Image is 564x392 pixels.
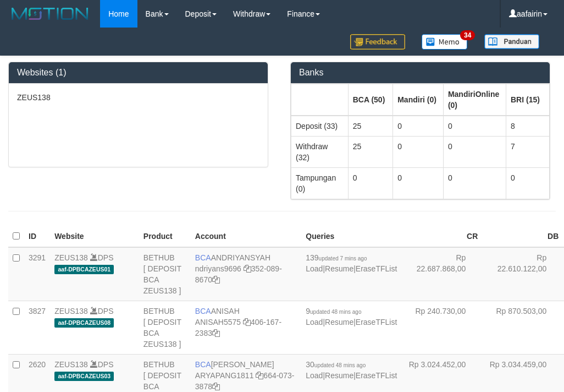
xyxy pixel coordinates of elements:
[306,253,397,273] span: | |
[54,318,114,328] span: aaf-DPBCAZEUS08
[325,371,353,380] a: Resume
[212,329,220,337] a: Copy 4061672383 to clipboard
[413,28,476,56] a: 34
[191,301,301,354] td: ANISAH 406-167-2383
[484,34,539,49] img: panduan.png
[24,301,50,354] td: 3827
[401,247,482,301] td: Rp 22.687.868,00
[306,360,366,369] span: 30
[17,92,259,103] p: ZEUS138
[301,226,401,247] th: Queries
[401,301,482,354] td: Rp 240.730,00
[310,309,361,315] span: updated 48 mins ago
[54,307,88,315] a: ZEUS138
[8,6,92,22] img: MOTION_logo.png
[460,30,475,40] span: 34
[243,318,251,326] a: Copy ANISAH5575 to clipboard
[422,34,468,50] img: Button%20Memo.svg
[50,247,139,301] td: DPS
[195,307,211,315] span: BCA
[139,301,191,354] td: BETHUB [ DEPOSIT BCA ZEUS138 ]
[139,247,191,301] td: BETHUB [ DEPOSIT BCA ZEUS138 ]
[54,265,114,274] span: aaf-DPBCAZEUS01
[506,116,549,137] td: 8
[256,371,263,380] a: Copy ARYAPANG1811 to clipboard
[325,264,353,273] a: Resume
[443,116,506,137] td: 0
[506,167,549,199] td: 0
[54,253,88,262] a: ZEUS138
[482,301,563,354] td: Rp 870.503,00
[306,371,323,380] a: Load
[350,34,405,50] img: Feedback.jpg
[393,136,444,167] td: 0
[443,136,506,167] td: 0
[356,371,397,380] a: EraseTFList
[195,318,241,326] a: ANISAH5575
[506,84,549,116] th: Group: activate to sort column ascending
[299,68,541,78] h3: Banks
[139,226,191,247] th: Product
[195,253,211,262] span: BCA
[195,371,254,380] a: ARYAPANG1811
[482,226,563,247] th: DB
[195,360,211,369] span: BCA
[50,301,139,354] td: DPS
[306,307,397,326] span: | |
[54,372,114,381] span: aaf-DPBCAZEUS03
[319,255,367,262] span: updated 7 mins ago
[212,382,220,391] a: Copy 6640733878 to clipboard
[348,84,392,116] th: Group: activate to sort column ascending
[306,360,397,380] span: | |
[291,116,349,137] td: Deposit (33)
[24,247,50,301] td: 3291
[506,136,549,167] td: 7
[393,167,444,199] td: 0
[482,247,563,301] td: Rp 22.610.122,00
[24,226,50,247] th: ID
[393,116,444,137] td: 0
[191,247,301,301] td: ANDRIYANSYAH 352-089-8670
[195,264,241,273] a: ndriyans9696
[401,226,482,247] th: CR
[17,68,259,78] h3: Websites (1)
[325,318,353,326] a: Resume
[306,264,323,273] a: Load
[291,167,349,199] td: Tampungan (0)
[191,226,301,247] th: Account
[443,167,506,199] td: 0
[50,226,139,247] th: Website
[212,275,220,284] a: Copy 3520898670 to clipboard
[393,84,444,116] th: Group: activate to sort column ascending
[443,84,506,116] th: Group: activate to sort column ascending
[291,136,349,167] td: Withdraw (32)
[306,307,361,315] span: 9
[348,116,392,137] td: 25
[348,136,392,167] td: 25
[291,84,349,116] th: Group: activate to sort column ascending
[306,253,367,262] span: 139
[244,264,251,273] a: Copy ndriyans9696 to clipboard
[54,360,88,369] a: ZEUS138
[314,362,366,368] span: updated 48 mins ago
[356,264,397,273] a: EraseTFList
[348,167,392,199] td: 0
[306,318,323,326] a: Load
[356,318,397,326] a: EraseTFList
